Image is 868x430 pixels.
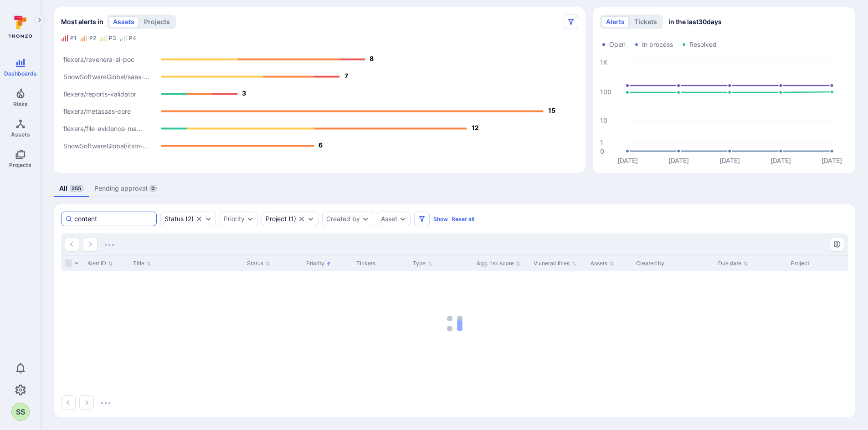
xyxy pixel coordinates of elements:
[63,91,136,98] text: flexera/reports-validator
[54,7,586,173] div: Most alerts
[70,185,83,192] span: 255
[630,16,661,27] button: tickets
[636,259,711,268] div: Created by
[668,17,722,26] span: in the last 30 days
[247,260,270,267] button: Sort by Status
[61,46,578,159] svg: Alerts Bar
[109,35,116,42] div: P3
[89,180,162,197] a: Pending approval
[307,215,314,223] button: Expand dropdown
[61,17,103,26] span: Most alerts in
[689,40,717,49] span: Resolved
[617,157,638,164] text: [DATE]
[65,237,79,252] button: Go to the previous page
[164,215,194,223] button: Status(2)
[11,131,30,138] span: Assets
[61,395,76,410] button: Go to the previous page
[63,142,148,150] text: SnowSoftwareGlobal/itsm-...
[247,215,254,223] button: Expand dropdown
[34,15,45,25] button: Expand navigation menu
[298,215,305,223] button: Clear selection
[83,237,98,252] button: Go to the next page
[609,40,626,49] span: Open
[164,215,184,223] div: Status
[74,214,153,223] input: Search alert
[477,260,521,267] button: Sort by Agg. risk score
[129,35,136,42] div: P4
[79,395,94,410] button: Go to the next page
[133,260,151,267] button: Sort by Title
[770,157,791,164] text: [DATE]
[205,215,212,223] button: Expand dropdown
[140,16,174,27] button: projects
[36,16,43,24] i: Expand navigation menu
[101,402,110,404] img: Loading...
[105,244,114,246] img: Loading...
[399,215,406,223] button: Expand dropdown
[600,138,603,146] text: 1
[149,185,157,192] span: 0
[65,259,72,267] span: Select all rows
[11,403,30,421] button: SS
[266,215,296,223] button: Project(1)
[195,215,203,223] button: Clear selection
[87,260,113,267] button: Sort by Alert ID
[266,215,287,223] div: Project
[4,70,37,77] span: Dashboards
[602,16,629,27] button: alerts
[11,403,30,421] div: Sai Sagar Gudekote
[89,35,96,42] div: P2
[718,260,748,267] button: Sort by Due date
[830,237,844,252] button: Manage columns
[472,124,479,132] text: 12
[319,142,323,149] text: 6
[593,7,855,173] div: Alerts/Tickets trend
[414,212,430,226] button: Filters
[306,260,331,267] button: Sort by Priority
[63,108,131,116] text: flexera/metasaas-core
[242,90,247,97] text: 3
[452,216,474,223] button: Reset all
[344,72,348,80] text: 7
[262,212,318,226] div: h2o
[54,180,855,197] div: alerts tabs
[109,16,139,27] button: assets
[63,73,149,81] text: SnowSoftwareGlobal/saas-...
[534,260,576,267] button: Sort by Vulnerabilities
[719,157,740,164] text: [DATE]
[600,147,604,155] text: 0
[224,215,245,223] button: Priority
[9,162,31,168] span: Projects
[70,35,77,42] div: P1
[381,215,397,223] button: Asset
[600,116,607,124] text: 10
[600,58,607,66] text: 1K
[326,215,360,223] button: Created by
[63,56,134,64] text: flexera/revenera-ai-poc
[642,40,673,49] span: In process
[413,260,432,267] button: Sort by Type
[164,215,194,223] div: ( 2 )
[591,260,614,267] button: Sort by Assets
[362,215,369,223] button: Expand dropdown
[160,212,216,226] div: open, in process
[822,157,842,164] text: [DATE]
[370,55,374,63] text: 8
[326,259,331,268] p: Sorted by: Higher priority first
[13,101,28,107] span: Risks
[54,180,89,197] a: All
[266,215,296,223] div: ( 1 )
[63,125,142,133] text: flexera/file-evidence-ma...
[600,88,611,96] text: 100
[548,107,555,115] text: 15
[356,259,406,268] div: Tickets
[668,157,689,164] text: [DATE]
[433,216,448,223] button: Show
